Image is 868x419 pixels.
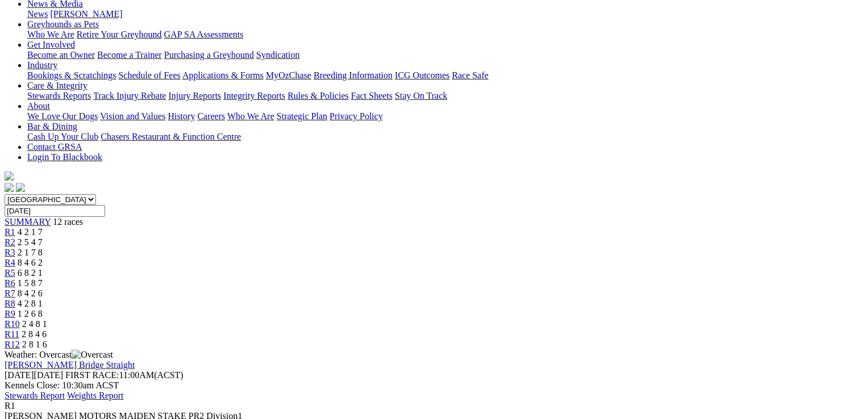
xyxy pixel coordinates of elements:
[287,91,349,100] a: Rules & Policies
[27,9,855,19] div: News & Media
[227,111,274,121] a: Who We Are
[5,329,19,339] a: R11
[5,217,51,227] a: SUMMARY
[100,111,165,121] a: Vision and Values
[197,111,225,121] a: Careers
[22,319,47,329] span: 2 4 8 1
[351,91,393,100] a: Fact Sheets
[27,19,99,29] a: Greyhounds as Pets
[27,50,855,60] div: Get Involved
[27,132,98,141] a: Cash Up Your Club
[18,237,43,247] span: 2 5 4 7
[18,288,43,298] span: 8 4 2 6
[65,370,119,380] span: FIRST RACE:
[50,9,122,19] a: [PERSON_NAME]
[182,70,264,80] a: Applications & Forms
[72,350,113,360] img: Overcast
[53,217,83,227] span: 12 races
[5,319,20,329] a: R10
[5,205,105,217] input: Select date
[5,391,65,400] a: Stewards Report
[452,70,488,80] a: Race Safe
[22,329,47,339] span: 2 8 4 6
[5,288,15,298] a: R7
[256,50,299,60] a: Syndication
[5,268,15,278] a: R5
[27,50,95,60] a: Become an Owner
[18,299,43,308] span: 4 2 8 1
[18,248,43,257] span: 2 1 7 8
[27,142,82,152] a: Contact GRSA
[5,340,20,349] a: R12
[266,70,311,80] a: MyOzChase
[27,91,855,101] div: Care & Integrity
[18,268,43,278] span: 6 8 2 1
[27,132,855,142] div: Bar & Dining
[5,370,63,380] span: [DATE]
[93,91,166,100] a: Track Injury Rebate
[22,340,47,349] span: 2 8 1 6
[5,370,34,380] span: [DATE]
[5,380,855,391] div: Kennels Close: 10:30am ACST
[277,111,327,121] a: Strategic Plan
[27,30,855,40] div: Greyhounds as Pets
[168,91,221,100] a: Injury Reports
[97,50,162,60] a: Become a Trainer
[18,227,43,237] span: 4 2 1 7
[395,70,449,80] a: ICG Outcomes
[27,70,855,81] div: Industry
[27,9,48,19] a: News
[5,350,113,359] span: Weather: Overcast
[18,258,43,267] span: 8 4 6 2
[395,91,447,100] a: Stay On Track
[5,248,15,257] a: R3
[5,309,15,319] a: R9
[65,370,183,380] span: 11:00AM(ACST)
[5,278,15,288] a: R6
[18,309,43,319] span: 1 2 6 8
[18,278,43,288] span: 1 5 8 7
[5,401,15,410] span: R1
[314,70,393,80] a: Breeding Information
[27,121,77,131] a: Bar & Dining
[27,40,75,49] a: Get Involved
[27,81,87,90] a: Care & Integrity
[27,152,102,162] a: Login To Blackbook
[5,258,15,267] a: R4
[5,171,14,181] img: logo-grsa-white.png
[118,70,180,80] a: Schedule of Fees
[329,111,383,121] a: Privacy Policy
[5,299,15,308] a: R8
[5,183,14,192] img: facebook.svg
[27,111,98,121] a: We Love Our Dogs
[16,183,25,192] img: twitter.svg
[27,30,74,39] a: Who We Are
[5,227,15,237] a: R1
[164,30,244,39] a: GAP SA Assessments
[5,237,15,247] a: R2
[27,70,116,80] a: Bookings & Scratchings
[27,101,50,111] a: About
[164,50,254,60] a: Purchasing a Greyhound
[168,111,195,121] a: History
[27,111,855,121] div: About
[27,60,57,70] a: Industry
[27,91,91,100] a: Stewards Reports
[67,391,124,400] a: Weights Report
[5,360,135,370] a: [PERSON_NAME] Bridge Straight
[77,30,162,39] a: Retire Your Greyhound
[101,132,241,141] a: Chasers Restaurant & Function Centre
